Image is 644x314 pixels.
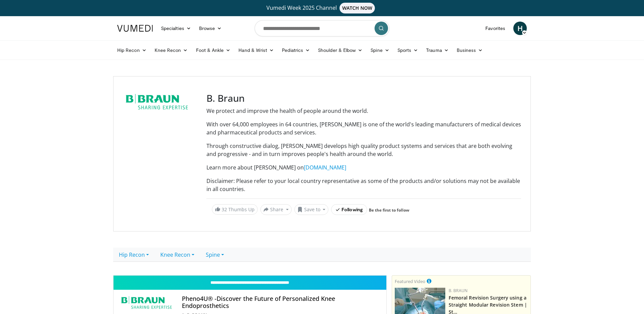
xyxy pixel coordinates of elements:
[234,43,278,57] a: Hand & Wrist
[212,204,258,215] a: 32 Thumbs Up
[119,295,174,311] img: B. Braun
[206,107,521,115] p: We protect and improve the health of people around the world.
[513,22,527,35] a: H
[206,177,521,193] p: Disclaimer: Please refer to your local country representative as some of the products and/or solu...
[206,163,521,171] p: Learn more about [PERSON_NAME] on
[366,43,393,57] a: Spine
[118,3,526,13] a: Vumedi Week 2025 ChannelWATCH NOW
[395,278,425,284] small: Featured Video
[369,207,409,213] a: Be the first to follow
[294,204,329,215] button: Save to
[260,204,292,215] button: Share
[155,248,200,262] a: Knee Recon
[206,142,521,158] p: Through constructive dialog, [PERSON_NAME] develops high quality product systems and services tha...
[255,20,389,36] input: Search topics, interventions
[157,22,195,35] a: Specialties
[314,43,366,57] a: Shoulder & Elbow
[222,206,227,213] span: 32
[481,22,509,35] a: Favorites
[304,164,346,171] a: [DOMAIN_NAME]
[206,93,521,104] h3: B. Braun
[393,43,422,57] a: Sports
[117,25,153,32] img: VuMedi Logo
[113,248,155,262] a: Hip Recon
[113,43,151,57] a: Hip Recon
[340,3,375,13] span: WATCH NOW
[195,22,226,35] a: Browse
[182,295,381,310] h4: Pheno4U® -Discover the Future of Personalized Knee Endoprosthetics
[278,43,314,57] a: Pediatrics
[331,204,367,215] button: Following
[449,288,468,293] a: B. Braun
[192,43,235,57] a: Foot & Ankle
[422,43,453,57] a: Trauma
[453,43,487,57] a: Business
[200,248,230,262] a: Spine
[206,120,521,136] p: With over 64,000 employees in 64 countries, [PERSON_NAME] is one of the world's leading manufactu...
[151,43,192,57] a: Knee Recon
